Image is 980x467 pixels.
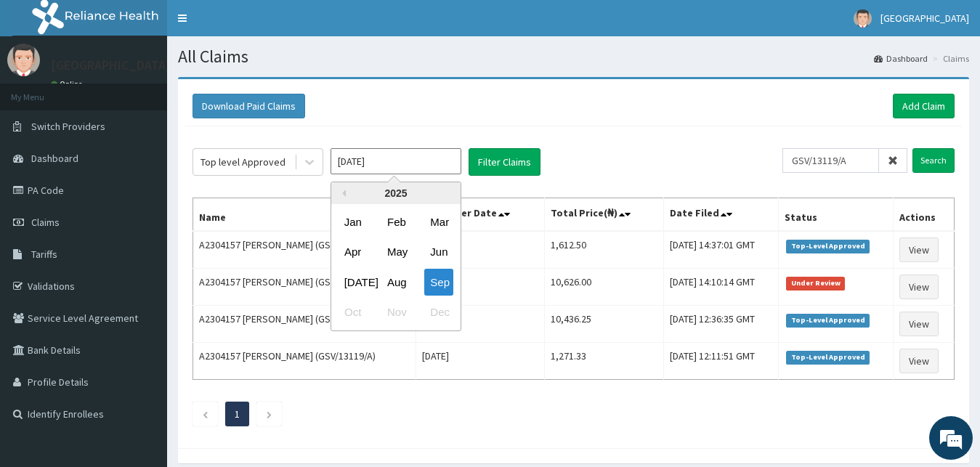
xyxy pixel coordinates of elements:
[786,351,870,364] span: Top-Level Approved
[238,7,273,42] div: Minimize live chat window
[912,148,955,173] input: Search
[178,47,969,66] h1: All Claims
[782,148,879,173] input: Search by HMO ID
[786,277,845,290] span: Under Review
[381,239,410,266] div: Choose May 2025
[899,237,939,262] a: View
[339,269,368,296] div: Choose July 2025
[416,343,544,380] td: [DATE]
[339,190,346,197] button: Previous Year
[469,148,540,176] button: Filter Claims
[899,349,939,373] a: View
[874,52,928,65] a: Dashboard
[899,312,939,336] a: View
[664,198,779,232] th: Date Filed
[545,343,664,380] td: 1,271.33
[899,275,939,299] a: View
[545,269,664,306] td: 10,626.00
[786,314,870,327] span: Top-Level Approved
[779,198,894,232] th: Status
[31,152,78,165] span: Dashboard
[545,306,664,343] td: 10,436.25
[381,208,410,235] div: Choose February 2025
[854,9,872,28] img: User Image
[202,407,208,421] a: Previous page
[51,79,86,89] a: Online
[7,312,277,363] textarea: Type your message and hit 'Enter'
[339,239,368,266] div: Choose April 2025
[193,343,416,380] td: A2304157 [PERSON_NAME] (GSV/13119/A)
[664,343,779,380] td: [DATE] 12:11:51 GMT
[193,306,416,343] td: A2304157 [PERSON_NAME] (GSV/13119/A)
[201,155,286,169] div: Top level Approved
[193,231,416,269] td: A2304157 [PERSON_NAME] (GSV/13119/A)
[545,198,664,232] th: Total Price(₦)
[31,248,57,261] span: Tariffs
[7,44,40,76] img: User Image
[664,269,779,306] td: [DATE] 14:10:14 GMT
[193,198,416,232] th: Name
[381,269,410,296] div: Choose August 2025
[424,269,453,296] div: Choose September 2025
[424,239,453,266] div: Choose June 2025
[893,94,955,118] a: Add Claim
[331,148,461,174] input: Select Month and Year
[331,182,461,204] div: 2025
[929,52,969,65] li: Claims
[331,207,461,328] div: month 2025-09
[664,231,779,269] td: [DATE] 14:37:01 GMT
[880,12,969,25] span: [GEOGRAPHIC_DATA]
[664,306,779,343] td: [DATE] 12:36:35 GMT
[339,208,368,235] div: Choose January 2025
[266,407,272,421] a: Next page
[193,269,416,306] td: A2304157 [PERSON_NAME] (GSV/13119/A)
[84,141,201,288] span: We're online!
[31,216,60,229] span: Claims
[31,120,105,133] span: Switch Providers
[235,407,240,421] a: Page 1 is your current page
[27,73,59,109] img: d_794563401_company_1708531726252_794563401
[894,198,955,232] th: Actions
[424,208,453,235] div: Choose March 2025
[545,231,664,269] td: 1,612.50
[193,94,305,118] button: Download Paid Claims
[786,240,870,253] span: Top-Level Approved
[76,81,244,100] div: Chat with us now
[51,59,171,72] p: [GEOGRAPHIC_DATA]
